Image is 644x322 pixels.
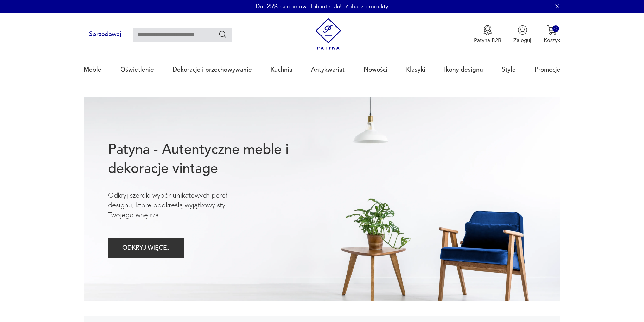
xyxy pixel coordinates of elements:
[474,25,501,44] button: Patyna B2B
[312,18,344,50] img: Patyna - sklep z meblami i dekoracjami vintage
[256,3,341,10] p: Do -25% na domowe biblioteczki!
[552,25,559,32] div: 0
[84,32,126,37] a: Sprzedawaj
[544,25,560,44] button: 0Koszyk
[502,55,516,84] a: Style
[84,28,126,41] button: Sprzedawaj
[120,55,154,84] a: Oświetlenie
[513,37,531,44] p: Zaloguj
[364,55,387,84] a: Nowości
[84,55,101,84] a: Meble
[108,238,184,258] button: ODKRYJ WIĘCEJ
[108,140,313,178] h1: Patyna - Autentyczne meble i dekoracje vintage
[535,55,560,84] a: Promocje
[271,55,292,84] a: Kuchnia
[444,55,483,84] a: Ikony designu
[311,55,345,84] a: Antykwariat
[173,55,252,84] a: Dekoracje i przechowywanie
[518,25,527,35] img: Ikonka użytkownika
[345,3,388,10] a: Zobacz produkty
[513,25,531,44] button: Zaloguj
[406,55,425,84] a: Klasyki
[108,246,184,251] a: ODKRYJ WIĘCEJ
[544,37,560,44] p: Koszyk
[218,30,227,39] button: Szukaj
[474,25,501,44] a: Ikona medaluPatyna B2B
[483,25,493,35] img: Ikona medalu
[474,37,501,44] p: Patyna B2B
[108,191,252,220] p: Odkryj szeroki wybór unikatowych pereł designu, które podkreślą wyjątkowy styl Twojego wnętrza.
[547,25,557,35] img: Ikona koszyka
